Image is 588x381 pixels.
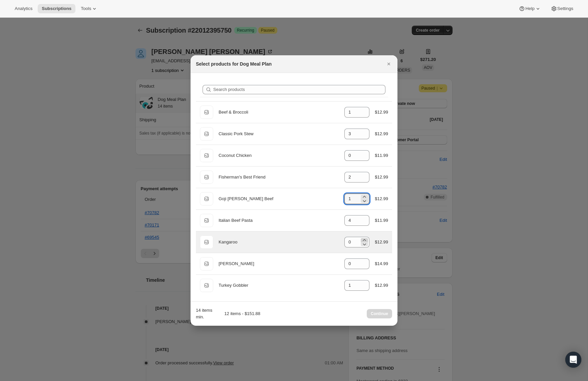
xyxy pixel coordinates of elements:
div: $12.99 [375,174,388,181]
div: Goji [PERSON_NAME] Beef [219,195,339,202]
div: Fisherman's Best Friend [219,174,339,181]
div: $11.99 [375,217,388,224]
div: Turkey Gobbler [219,282,339,289]
span: Settings [557,6,573,11]
div: $12.99 [375,131,388,137]
button: Close [384,59,393,69]
div: Coconut Chicken [219,152,339,159]
div: [PERSON_NAME] [219,260,339,267]
div: $12.99 [375,239,388,245]
div: $12.99 [375,109,388,116]
div: $12.99 [375,195,388,202]
div: 14 items min. [196,307,214,320]
span: Help [525,6,534,11]
button: Analytics [11,4,36,13]
button: Help [515,4,545,13]
div: 12 items - $151.88 [216,310,260,317]
div: Classic Pork Stew [219,131,339,137]
div: Italian Beef Pasta [219,217,339,224]
span: Tools [81,6,91,11]
div: Beef & Broccoli [219,109,339,116]
button: Settings [547,4,577,13]
h2: Select products for Dog Meal Plan [196,61,272,67]
span: Analytics [15,6,32,11]
div: $12.99 [375,282,388,289]
div: $14.99 [375,260,388,267]
div: $11.99 [375,152,388,159]
button: Subscriptions [38,4,75,13]
div: Open Intercom Messenger [565,352,581,368]
input: Search products [213,85,385,94]
div: Kangaroo [219,239,339,245]
button: Tools [77,4,102,13]
span: Subscriptions [42,6,71,11]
